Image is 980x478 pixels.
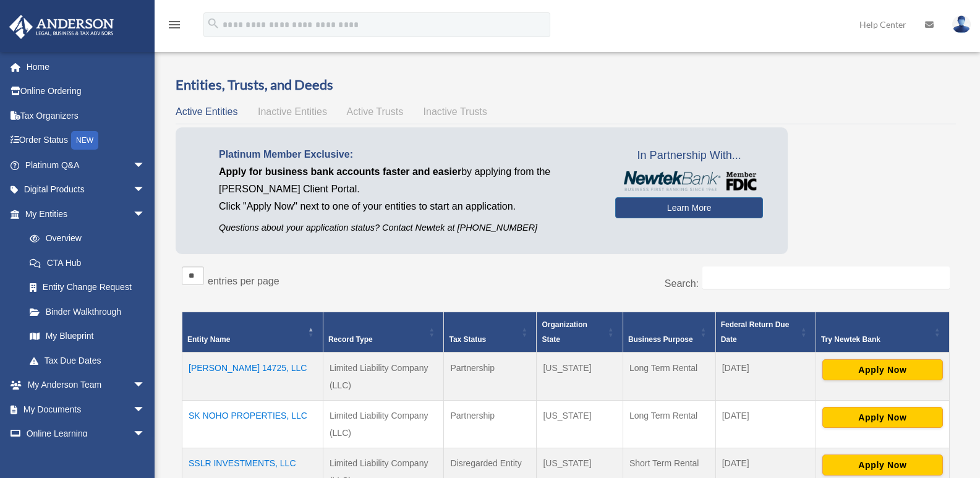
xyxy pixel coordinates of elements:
p: Platinum Member Exclusive: [219,146,597,163]
th: Business Purpose: Activate to sort [623,312,715,353]
img: User Pic [952,15,971,33]
p: Click "Apply Now" next to one of your entities to start an application. [219,198,597,215]
th: Organization State: Activate to sort [537,312,623,353]
span: Business Purpose [628,335,693,344]
a: menu [167,22,182,32]
button: Apply Now [822,455,943,476]
td: [US_STATE] [537,401,623,448]
span: Federal Return Due Date [721,320,790,344]
span: arrow_drop_down [133,373,158,398]
span: Record Type [328,335,373,344]
a: Digital Productsarrow_drop_down [9,177,164,202]
span: arrow_drop_down [133,202,158,227]
button: Apply Now [822,407,943,428]
i: search [207,17,220,30]
a: Overview [17,226,151,251]
td: [DATE] [715,352,816,401]
a: Tax Organizers [9,103,164,128]
td: SK NOHO PROPERTIES, LLC [182,401,323,448]
span: arrow_drop_down [133,422,158,447]
a: CTA Hub [17,250,158,275]
td: [US_STATE] [537,352,623,401]
a: Learn More [615,197,763,218]
th: Entity Name: Activate to invert sorting [182,312,323,353]
a: Online Learningarrow_drop_down [9,422,164,446]
th: Record Type: Activate to sort [323,312,444,353]
span: arrow_drop_down [133,177,158,203]
td: Partnership [444,401,537,448]
span: Inactive Trusts [424,106,487,117]
span: Inactive Entities [258,106,327,117]
td: Partnership [444,352,537,401]
img: NewtekBankLogoSM.png [621,171,757,191]
button: Apply Now [822,359,943,380]
a: My Blueprint [17,324,158,349]
label: entries per page [208,276,279,286]
span: In Partnership With... [615,146,763,166]
img: Anderson Advisors Platinum Portal [6,15,117,39]
i: menu [167,17,182,32]
span: Entity Name [187,335,230,344]
span: arrow_drop_down [133,397,158,422]
a: My Documentsarrow_drop_down [9,397,164,422]
td: Long Term Rental [623,401,715,448]
span: Tax Status [449,335,486,344]
th: Federal Return Due Date: Activate to sort [715,312,816,353]
td: [PERSON_NAME] 14725, LLC [182,352,323,401]
a: Order StatusNEW [9,128,164,153]
span: arrow_drop_down [133,153,158,178]
a: Binder Walkthrough [17,299,158,324]
a: Tax Due Dates [17,348,158,373]
td: Limited Liability Company (LLC) [323,401,444,448]
span: Active Trusts [347,106,404,117]
span: Organization State [542,320,587,344]
span: Active Entities [176,106,237,117]
a: Entity Change Request [17,275,158,300]
td: Limited Liability Company (LLC) [323,352,444,401]
a: Home [9,54,164,79]
p: by applying from the [PERSON_NAME] Client Portal. [219,163,597,198]
a: Platinum Q&Aarrow_drop_down [9,153,164,177]
p: Questions about your application status? Contact Newtek at [PHONE_NUMBER] [219,220,597,236]
td: Long Term Rental [623,352,715,401]
a: My Anderson Teamarrow_drop_down [9,373,164,398]
label: Search: [665,278,699,289]
a: Online Ordering [9,79,164,104]
th: Tax Status: Activate to sort [444,312,537,353]
a: My Entitiesarrow_drop_down [9,202,158,226]
span: Apply for business bank accounts faster and easier [219,166,461,177]
h3: Entities, Trusts, and Deeds [176,75,956,95]
td: [DATE] [715,401,816,448]
div: Try Newtek Bank [821,332,931,347]
th: Try Newtek Bank : Activate to sort [816,312,949,353]
div: NEW [71,131,98,150]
